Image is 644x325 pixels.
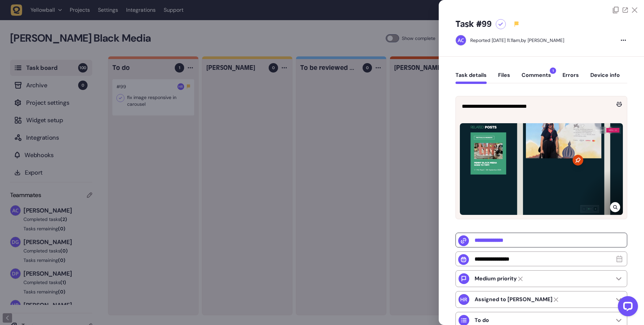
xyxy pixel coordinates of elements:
[456,35,466,45] img: Ameet Chohan
[612,293,641,322] iframe: LiveChat chat widget
[475,296,552,303] strong: Harry Robinson
[475,275,517,282] p: Medium priority
[514,21,519,27] svg: Medium priority
[522,72,551,84] button: Comments
[562,72,579,84] button: Errors
[455,19,492,30] h5: Task #99
[498,72,510,84] button: Files
[470,37,521,43] div: Reported [DATE] 11.11am,
[475,317,489,324] p: To do
[455,72,487,84] button: Task details
[590,72,620,84] button: Device info
[550,67,556,74] span: 1
[470,37,564,44] div: by [PERSON_NAME]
